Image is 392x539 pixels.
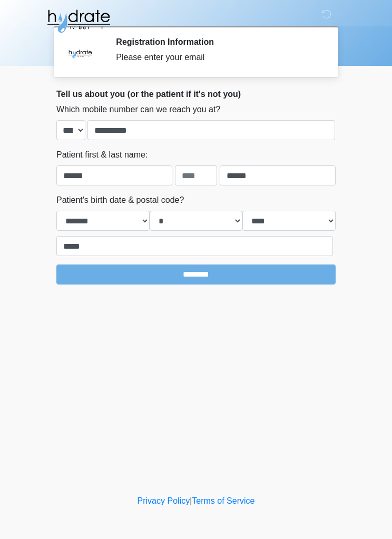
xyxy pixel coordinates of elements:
[190,496,192,505] a: |
[116,51,320,64] div: Please enter your email
[192,496,254,505] a: Terms of Service
[46,8,111,34] img: Hydrate IV Bar - Glendale Logo
[138,496,190,505] a: Privacy Policy
[56,194,184,207] label: Patient's birth date & postal code?
[56,103,220,116] label: Which mobile number can we reach you at?
[56,149,148,161] label: Patient first & last name:
[64,37,96,68] img: Agent Avatar
[56,89,336,99] h2: Tell us about you (or the patient if it's not you)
